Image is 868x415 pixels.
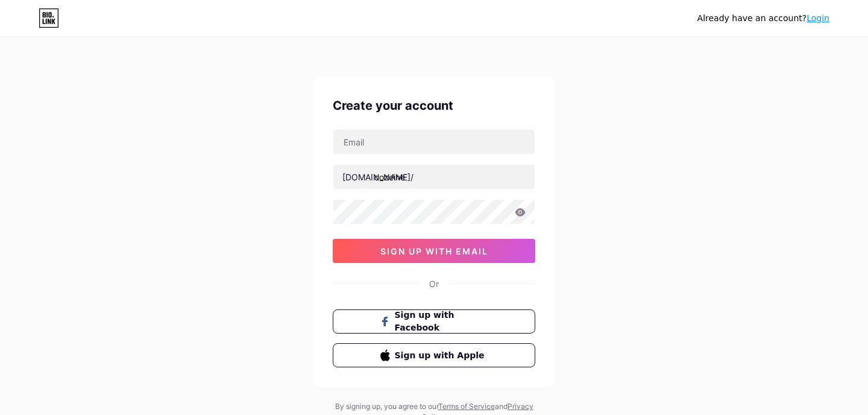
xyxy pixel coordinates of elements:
[342,171,414,183] div: [DOMAIN_NAME]/
[697,12,829,25] div: Already have an account?
[333,239,535,263] button: sign up with email
[380,246,488,256] span: sign up with email
[333,130,535,154] input: Email
[333,343,535,367] button: Sign up with Apple
[395,349,488,362] span: Sign up with Apple
[395,309,488,334] span: Sign up with Facebook
[429,277,439,290] div: Or
[438,402,495,411] a: Terms of Service
[333,97,535,115] div: Create your account
[333,165,535,189] input: username
[333,309,535,334] button: Sign up with Facebook
[807,13,829,23] a: Login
